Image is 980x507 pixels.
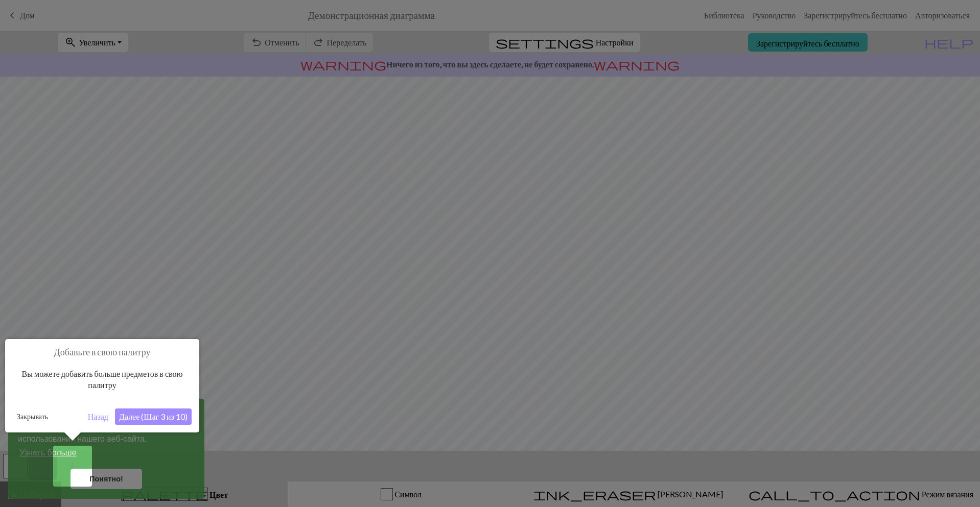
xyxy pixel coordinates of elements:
[17,412,48,421] font: Закрывать
[115,408,192,425] button: Далее (Шаг 3 из 10)
[5,339,199,432] div: Добавьте в свою палитру
[119,412,188,421] font: Далее (Шаг 3 из 10)
[54,346,151,357] font: Добавьте в свою палитру
[84,408,112,425] button: Назад
[88,412,108,421] font: Назад
[22,369,183,390] font: Вы можете добавить больше предметов в свою палитру
[13,409,52,424] button: Закрывать
[13,347,192,358] h1: Добавьте в свою палитру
